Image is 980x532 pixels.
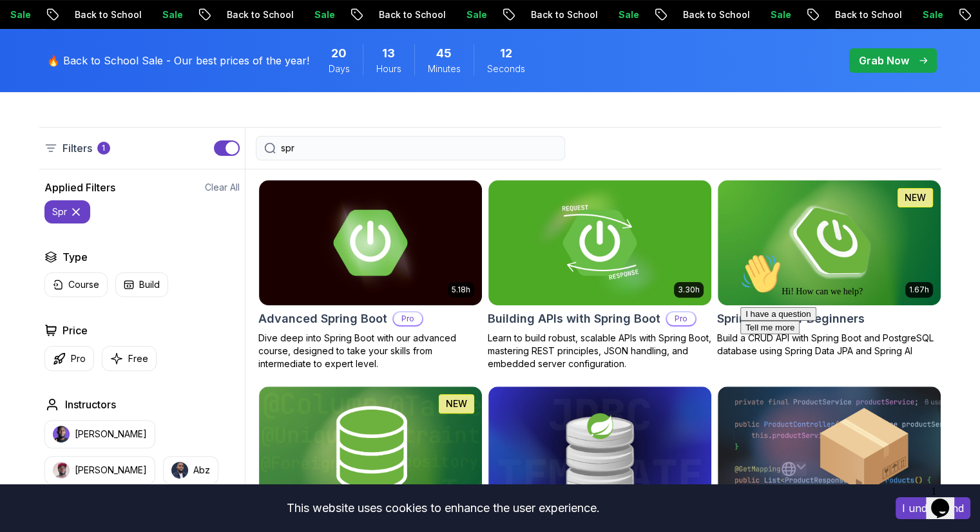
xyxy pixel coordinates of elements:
p: Pro [667,312,695,325]
p: Back to School [672,8,760,21]
p: [PERSON_NAME] [75,428,147,441]
p: 3.30h [678,285,700,295]
span: Hours [376,62,401,75]
p: Sale [760,8,801,21]
button: Build [115,272,168,297]
p: Back to School [824,8,912,21]
p: Learn to build robust, scalable APIs with Spring Boot, mastering REST principles, JSON handling, ... [488,332,712,370]
p: NEW [446,397,467,410]
p: Dive deep into Spring Boot with our advanced course, designed to take your skills from intermedia... [258,332,483,370]
p: Sale [608,8,649,21]
img: Spring Data JPA card [259,386,482,511]
iframe: chat widget [926,480,967,519]
a: Spring Boot for Beginners card1.67hNEWSpring Boot for BeginnersBuild a CRUD API with Spring Boot ... [717,180,941,357]
h2: Instructors [65,397,116,412]
h2: Applied Filters [44,180,115,195]
p: Filters [62,140,92,156]
p: Sale [151,8,193,21]
div: 👋Hi! How can we help?I have a questionTell me more [5,5,237,86]
span: 13 Hours [382,44,395,62]
p: NEW [905,191,926,204]
p: Free [128,352,148,365]
p: Sale [303,8,345,21]
span: Minutes [428,62,461,75]
span: Seconds [487,62,525,75]
img: Spring Boot Product API card [718,386,941,511]
p: [PERSON_NAME] [75,464,147,477]
button: Course [44,272,108,297]
p: spr [52,205,67,218]
button: Accept cookies [896,497,970,519]
p: Back to School [64,8,151,21]
span: 12 Seconds [500,44,512,62]
p: 1 [102,143,105,153]
span: Days [329,62,350,75]
button: instructor img[PERSON_NAME] [44,456,155,484]
p: Pro [394,312,422,325]
img: Spring JDBC Template card [488,386,711,511]
p: Back to School [520,8,608,21]
img: Advanced Spring Boot card [259,180,482,305]
p: Build a CRUD API with Spring Boot and PostgreSQL database using Spring Data JPA and Spring AI [717,332,941,357]
p: Back to School [368,8,456,21]
p: Grab Now [859,53,909,68]
h2: Advanced Spring Boot [258,310,387,328]
input: Search Java, React, Spring boot ... [281,142,557,155]
h2: Type [62,249,88,265]
img: :wave: [5,5,46,46]
img: instructor img [171,462,188,479]
img: instructor img [53,426,70,442]
img: Building APIs with Spring Boot card [488,180,711,305]
p: Build [139,278,160,291]
span: 20 Days [331,44,347,62]
button: Tell me more [5,73,64,86]
a: Building APIs with Spring Boot card3.30hBuilding APIs with Spring BootProLearn to build robust, s... [488,180,712,370]
p: 5.18h [452,285,470,295]
span: Hi! How can we help? [5,39,128,48]
p: Abz [193,464,210,477]
button: Clear All [205,181,240,194]
button: Free [102,346,157,371]
button: I have a question [5,59,81,73]
p: 🔥 Back to School Sale - Our best prices of the year! [47,53,309,68]
p: Pro [71,352,86,365]
a: Advanced Spring Boot card5.18hAdvanced Spring BootProDive deep into Spring Boot with our advanced... [258,180,483,370]
h2: Spring Boot for Beginners [717,310,865,328]
button: instructor imgAbz [163,456,218,484]
button: instructor img[PERSON_NAME] [44,420,155,448]
h2: Building APIs with Spring Boot [488,310,660,328]
p: Sale [912,8,953,21]
span: 45 Minutes [436,44,452,62]
p: Sale [456,8,497,21]
h2: Price [62,323,88,338]
button: spr [44,200,90,223]
img: Spring Boot for Beginners card [718,180,941,305]
img: instructor img [53,462,70,479]
p: Back to School [216,8,303,21]
iframe: chat widget [735,248,967,474]
div: This website uses cookies to enhance the user experience. [10,494,876,522]
button: Pro [44,346,94,371]
p: Course [68,278,99,291]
